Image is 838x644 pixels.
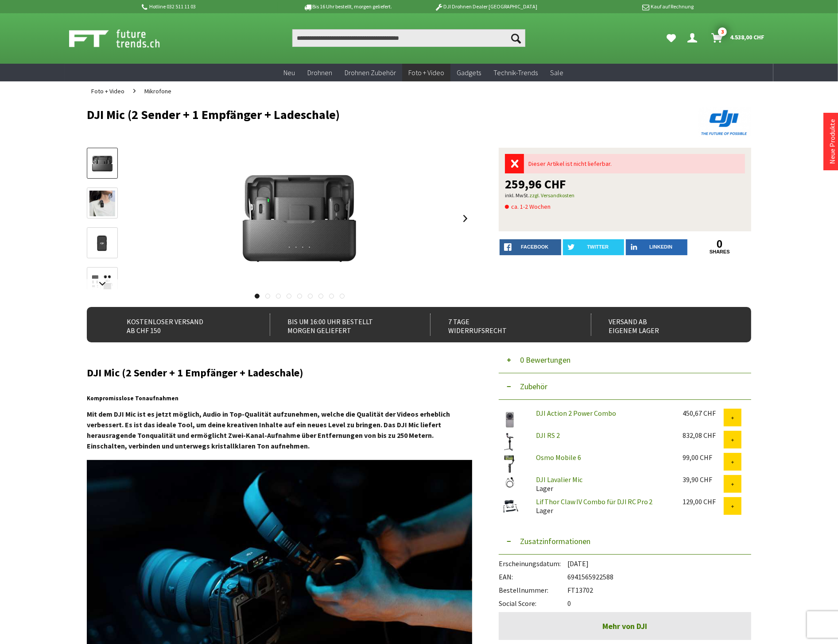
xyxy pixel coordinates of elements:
a: Neue Produkte [828,119,837,164]
span: EAN: [499,572,567,581]
a: LifThor Claw IV Combo für DJI RC Pro 2 [536,497,652,506]
span: Drohnen [307,68,332,77]
strong: Kompromisslose Tonaufnahmen [87,395,178,402]
a: Foto + Video [87,81,129,101]
span: Foto + Video [91,87,124,95]
a: Hi, Serdar - Dein Konto [684,29,704,47]
p: Kauf auf Rechnung [555,1,693,12]
button: Zusatzinformationen [499,528,751,555]
span: Technik-Trends [493,68,538,77]
div: 7 Tage Widerrufsrecht [430,314,571,336]
img: DJI [698,108,751,137]
span: 259,96 CHF [505,178,566,190]
img: Shop Futuretrends - zur Startseite wechseln [69,27,179,50]
span: Neu [283,68,295,77]
span: Drohnen Zubehör [345,68,396,77]
div: Kostenloser Versand ab CHF 150 [109,314,250,336]
span: Erscheinungsdatum: [499,559,567,568]
p: DJI Drohnen Dealer [GEOGRAPHIC_DATA] [417,1,555,12]
span: Gadgets [457,68,481,77]
h1: DJI Mic (2 Sender + 1 Empfänger + Ladeschale) [87,108,618,121]
a: LinkedIn [626,239,687,255]
span: Social Score: [499,599,567,608]
a: Foto + Video [402,64,450,82]
a: Drohnen Zubehör [338,64,402,82]
img: LifThor Claw IV Combo für DJI RC Pro 2 [499,497,521,515]
img: Osmo Mobile 6 [499,453,521,475]
div: FT13702 [499,581,751,594]
div: Dieser Artikel ist nicht lieferbar. [524,154,745,173]
span: ca. 1-2 Wochen [505,201,551,212]
div: Bis um 16:00 Uhr bestellt Morgen geliefert [270,314,411,336]
span: twitter [587,244,609,249]
a: Mikrofone [140,81,176,101]
div: 99,00 CHF [683,453,724,462]
p: inkl. MwSt. [505,190,745,201]
div: [DATE] [499,555,751,568]
p: Hotline 032 511 11 03 [140,1,278,12]
div: 0 [499,594,751,608]
span: Sale [550,68,563,77]
button: 0 Bewertungen [499,347,751,373]
a: twitter [563,239,625,255]
input: Produkt, Marke, Kategorie, EAN, Artikelnummer… [292,29,525,47]
span: Foto + Video [408,68,444,77]
button: Suchen [507,29,525,47]
a: zzgl. Versandkosten [529,192,574,199]
div: 6941565922588 [499,568,751,581]
span: LinkedIn [649,244,672,249]
div: Lager [529,475,675,493]
img: DJI Mic (2 Sender + 1 Empfänger + Ladeschale) [229,148,370,289]
img: DJI RS 2 [499,431,521,453]
strong: Mit dem DJI Mic ist es jetzt möglich, Audio in Top-Qualität aufzunehmen, welche die Qualität der ... [87,410,450,450]
span: 4.538,00 CHF [730,30,764,44]
button: Zubehör [499,373,751,400]
img: DJI Action 2 Power Combo [499,409,521,431]
a: DJI RS 2 [536,431,560,440]
div: 450,67 CHF [683,409,724,418]
a: Mehr von DJI [499,612,751,640]
div: 832,08 CHF [683,431,724,440]
a: 0 [689,239,751,249]
a: Osmo Mobile 6 [536,453,581,462]
a: DJI Action 2 Power Combo [536,409,616,418]
a: Meine Favoriten [662,29,680,47]
a: shares [689,249,751,255]
a: DJI Lavalier Mic [536,475,582,484]
div: 39,90 CHF [683,475,724,484]
a: Neu [277,64,301,82]
span: facebook [521,244,548,249]
a: Drohnen [301,64,338,82]
a: Sale [544,64,570,82]
span: 3 [718,27,727,36]
span: Mikrofone [144,87,171,95]
span: Bestellnummer: [499,586,567,594]
img: Vorschau: DJI Mic (2 Sender + 1 Empfänger + Ladeschale) [89,151,115,176]
a: Warenkorb [708,29,769,47]
div: 129,00 CHF [683,497,724,506]
a: facebook [500,239,561,255]
a: Technik-Trends [487,64,544,82]
div: Versand ab eigenem Lager [591,314,732,336]
img: DJI Lavalier Mic [499,475,521,490]
a: Gadgets [450,64,487,82]
h2: DJI Mic (2 Sender + 1 Empfänger + Ladeschale) [87,367,472,379]
p: Bis 16 Uhr bestellt, morgen geliefert. [278,1,416,12]
div: Lager [529,497,675,515]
